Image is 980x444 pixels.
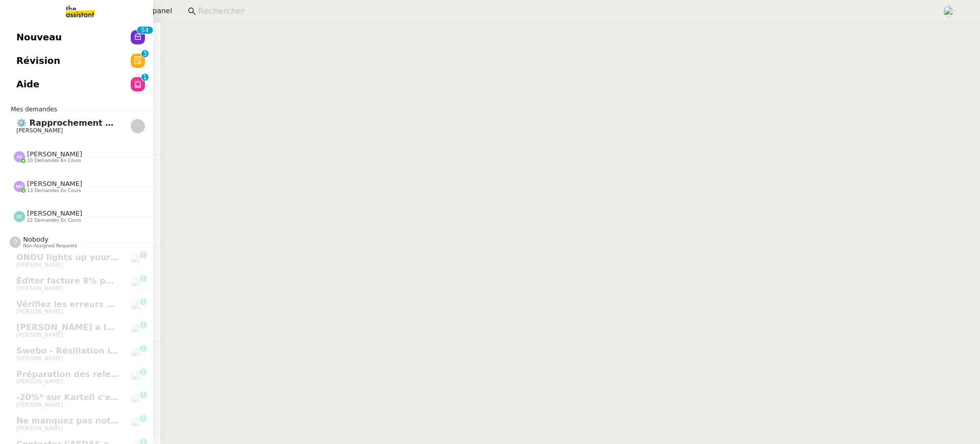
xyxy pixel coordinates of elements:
[16,402,63,408] span: [PERSON_NAME]
[27,218,81,223] span: 22 demandes en cours
[16,392,180,402] span: -20%* sur Kartell c'est bientôt fini !
[27,209,82,217] span: [PERSON_NAME]
[16,369,217,379] span: Préparation des relevés d'activités - [DATE]
[27,188,81,194] span: 13 demandes en cours
[23,236,48,243] span: nobody
[140,391,147,399] nz-badge-sup: 1
[14,181,25,192] img: svg
[131,277,145,291] img: users%2FfjlNmCTkLiVoA3HQjY3GA5JXGxb2%2Favatar%2Fstarofservice_97480retdsc0392.png
[140,321,147,329] nz-badge-sup: 1
[131,347,145,361] img: users%2F8F3ae0CdRNRxLT9M8DTLuFZT1wq1%2Favatar%2F8d3ba6ea-8103-41c2-84d4-2a4cca0cf040
[16,77,39,92] span: Aide
[141,391,145,401] p: 1
[140,368,147,376] nz-badge-sup: 1
[131,300,145,314] img: users%2FDRQJg1VWLLcDJFXGkprjvpAEQdz2%2Favatar%2F_NVP8752-recadre.jpg
[16,332,63,338] span: [PERSON_NAME]
[16,416,358,426] span: Ne manquez pas notre masterclass exceptionnelle avec [PERSON_NAME] !
[16,322,668,332] span: [PERSON_NAME] a laissé un avis sur Les bons biens - Agence immobilière responsable à [GEOGRAPHIC_...
[16,346,231,356] span: Swebo - Résiliation imminente de vos produits
[16,118,145,128] span: ⚙️ Rapprochement bancaire
[16,127,63,134] span: [PERSON_NAME]
[137,27,153,34] nz-badge-sup: 54
[16,252,140,262] span: ONDU lights up your space
[27,158,81,163] span: 10 demandes en cours
[5,104,63,114] span: Mes demandes
[141,298,145,307] p: 1
[943,6,954,17] img: users%2FyQfMwtYgTqhRP2YHWHmG2s2LYaD3%2Favatar%2Fprofile-pic.png
[16,425,63,432] span: [PERSON_NAME]
[10,236,77,249] app-user-label: Non-assigned requests
[131,370,145,385] img: users%2Fx9OnqzEMlAUNG38rkK8jkyzjKjJ3%2Favatar%2F1516609952611.jpeg
[140,298,147,305] nz-badge-sup: 1
[131,253,145,268] img: users%2FfjlNmCTkLiVoA3HQjY3GA5JXGxb2%2Favatar%2Fstarofservice_97480retdsc0392.png
[27,180,82,188] span: [PERSON_NAME]
[141,74,149,81] nz-badge-sup: 1
[143,74,147,83] p: 1
[14,211,25,222] img: svg
[131,417,145,431] img: users%2FfjlNmCTkLiVoA3HQjY3GA5JXGxb2%2Favatar%2Fstarofservice_97480retdsc0392.png
[16,53,60,68] span: Révision
[16,355,63,362] span: [PERSON_NAME]
[141,415,145,424] p: 1
[143,50,147,59] p: 3
[27,150,82,158] span: [PERSON_NAME]
[16,262,63,268] span: [PERSON_NAME]
[140,345,147,352] nz-badge-sup: 1
[141,27,145,36] p: 5
[141,50,149,57] nz-badge-sup: 3
[141,321,145,331] p: 1
[145,27,149,36] p: 4
[141,368,145,378] p: 1
[198,5,932,18] input: Rechercher
[14,151,25,162] img: svg
[140,251,147,259] nz-badge-sup: 1
[131,323,145,338] img: users%2FABbKNE6cqURruDjcsiPjnOKQJp72%2Favatar%2F553dd27b-fe40-476d-bebb-74bc1599d59c
[16,378,63,385] span: [PERSON_NAME]
[16,30,62,45] span: Nouveau
[16,299,167,309] span: Vérifiez les erreurs de calendrier
[23,243,77,249] span: Non-assigned requests
[16,276,168,286] span: Éditer facture 8% pour Kermarec
[141,345,145,354] p: 1
[131,393,145,408] img: users%2FfjlNmCTkLiVoA3HQjY3GA5JXGxb2%2Favatar%2Fstarofservice_97480retdsc0392.png
[141,275,145,284] p: 1
[16,285,63,292] span: [PERSON_NAME]
[140,275,147,282] nz-badge-sup: 1
[16,308,63,315] span: [PERSON_NAME]
[141,251,145,261] p: 1
[140,415,147,422] nz-badge-sup: 1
